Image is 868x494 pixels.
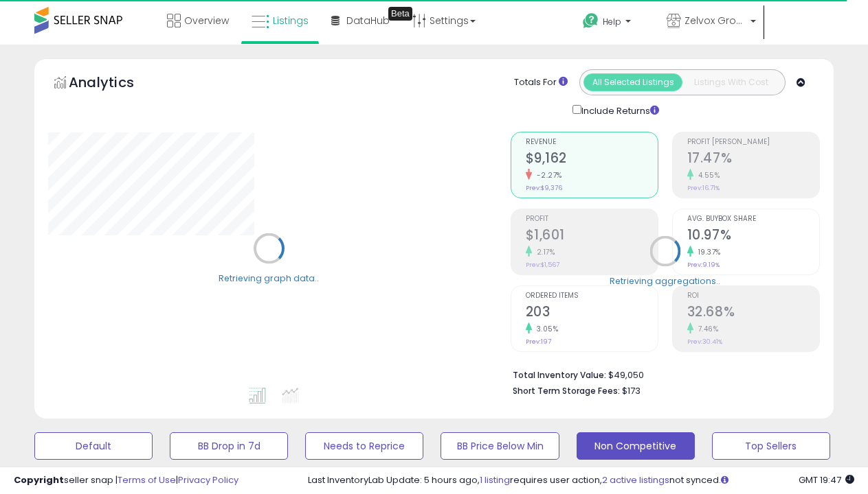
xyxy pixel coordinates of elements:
[184,14,229,27] span: Overview
[346,14,390,27] span: DataHub
[118,473,176,486] a: Terms of Use
[610,274,720,287] div: Retrieving aggregations..
[34,432,153,460] button: Default
[178,473,238,486] a: Privacy Policy
[388,7,412,21] div: Tooltip anchor
[583,73,682,91] button: All Selected Listings
[170,432,288,460] button: BB Drop in 7d
[441,432,559,460] button: BB Price Below Min
[305,432,423,460] button: Needs to Reprice
[682,73,781,91] button: Listings With Cost
[602,473,669,486] a: 2 active listings
[572,2,654,45] a: Help
[480,473,510,486] a: 1 listing
[14,474,238,487] div: seller snap | |
[514,76,568,89] div: Totals For
[685,14,746,27] span: Zelvox Group LLC
[562,102,676,118] div: Include Returns
[799,473,854,486] span: 2025-10-12 19:47 GMT
[577,432,695,460] button: Non Competitive
[308,474,854,487] div: Last InventoryLab Update: 5 hours ago, requires user action, not synced.
[603,16,621,27] span: Help
[14,473,64,486] strong: Copyright
[219,272,319,284] div: Retrieving graph data..
[582,12,599,30] i: Get Help
[273,14,309,27] span: Listings
[69,73,161,95] h5: Analytics
[712,432,830,460] button: Top Sellers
